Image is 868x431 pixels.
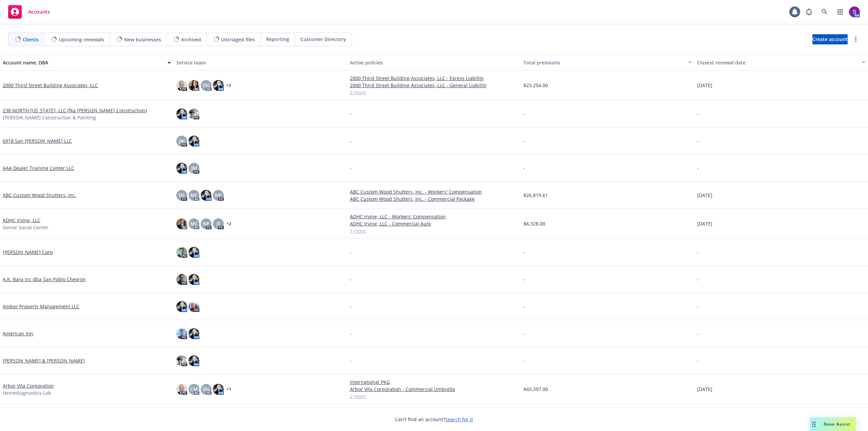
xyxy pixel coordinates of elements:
[697,249,699,256] span: -
[812,34,848,44] a: Create account
[350,89,518,96] a: 2 more
[189,328,199,339] img: photo
[5,2,53,21] a: Accounts
[697,110,699,117] span: -
[190,192,198,199] span: MC
[697,276,699,283] span: -
[350,393,518,400] a: 2 more
[59,36,104,43] span: Upcoming renewals
[189,109,199,119] img: photo
[524,192,548,199] span: $26,819.61
[524,110,525,117] span: -
[350,82,518,89] a: 2000 Third Street Building Associates, LLC - General Liability
[350,330,352,337] span: -
[350,164,352,172] span: -
[350,357,352,364] span: -
[215,192,222,199] span: NP
[524,249,525,256] span: -
[812,33,848,46] span: Create account
[524,386,548,393] span: $43,397.00
[810,417,856,431] button: Nova Assist
[226,222,231,226] a: + 2
[350,195,518,202] a: ABC Custom Wood Shutters, Inc. - Commercial Package
[3,82,98,89] a: 2000 Third Street Building Associates, LLC
[524,303,525,310] span: -
[3,357,85,364] a: [PERSON_NAME] & [PERSON_NAME]
[266,36,289,43] span: Reporting
[190,386,198,393] span: CM
[524,164,525,172] span: -
[697,330,699,337] span: -
[694,54,868,71] button: Closest renewal date
[3,389,51,396] span: Hemediagnostics Lab
[174,54,347,71] button: Service team
[176,109,187,119] img: photo
[189,247,199,258] img: photo
[824,421,850,427] span: Nova Assist
[201,190,212,201] img: photo
[524,330,525,337] span: -
[189,274,199,285] img: photo
[221,36,255,43] span: Untriaged files
[524,82,548,89] span: $23,254.00
[176,80,187,91] img: photo
[350,276,352,283] span: -
[189,355,199,366] img: photo
[697,220,712,227] span: [DATE]
[189,136,199,146] img: photo
[852,35,860,43] a: more
[217,220,220,227] span: JF
[189,301,199,312] img: photo
[697,137,699,144] span: -
[350,213,518,220] a: ADHC Irvine, LLC - Workers' Compensation
[697,82,712,89] span: [DATE]
[203,386,210,393] span: DG
[697,164,699,172] span: -
[697,192,712,199] span: [DATE]
[3,137,72,144] a: 6918 San [PERSON_NAME] LLC
[697,386,712,393] span: [DATE]
[524,59,684,66] div: Total premiums
[347,54,521,71] button: Active policies
[445,416,473,423] a: Search for it
[176,274,187,285] img: photo
[810,417,818,431] div: Drag to move
[524,137,525,144] span: -
[191,164,197,172] span: JM
[3,217,40,224] a: ADHC Irvine, LLC
[179,137,185,144] span: JM
[697,59,858,66] div: Closest renewal date
[189,80,199,91] img: photo
[697,303,699,310] span: -
[350,59,518,66] div: Active policies
[521,54,694,71] button: Total premiums
[818,5,831,19] a: Search
[3,114,96,121] span: [PERSON_NAME] Construction & Painting
[176,163,187,174] img: photo
[3,249,53,256] a: [PERSON_NAME] Corp
[802,5,816,19] a: Report a Bug
[3,164,74,172] a: AAA Dealer Training Center LLC
[124,36,161,43] span: New businesses
[3,303,79,310] a: Amber Property Management LLC
[176,247,187,258] img: photo
[3,224,48,231] span: Senior Social Center
[395,416,473,423] span: Can't find an account?
[226,387,231,391] a: + 1
[28,9,50,15] span: Accounts
[300,36,346,43] span: Customer Directory
[176,218,187,229] img: photo
[226,83,231,87] a: + 2
[350,137,352,144] span: -
[176,59,344,66] div: Service team
[350,75,518,82] a: 2000 Third Street Building Associates, LLC - Excess Liability
[3,59,163,66] div: Account name, DBA
[350,386,518,393] a: Arbor Vita Corporation - Commercial Umbrella
[697,357,699,364] span: -
[350,110,352,117] span: -
[524,357,525,364] span: -
[350,227,518,234] a: 1 more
